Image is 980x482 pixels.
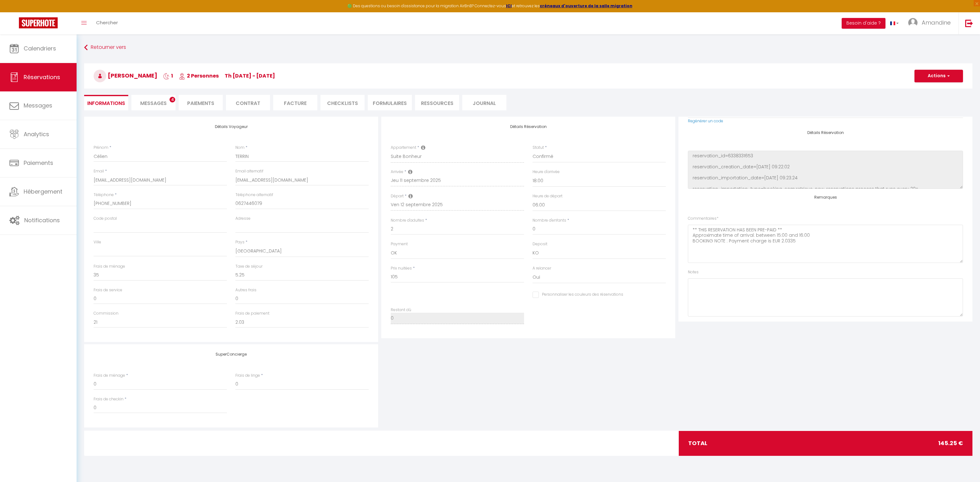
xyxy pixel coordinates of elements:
[94,192,114,198] label: Téléphone
[235,373,260,379] label: Frais de linge
[533,265,551,271] label: A relancer
[688,269,699,275] label: Notes
[965,19,973,27] img: logout
[391,125,666,129] h4: Détails Réservation
[179,72,219,79] span: 2 Personnes
[94,396,124,402] label: Frais de checkin
[24,216,60,224] span: Notifications
[320,95,365,110] li: CHECKLISTS
[5,3,24,21] button: Ouvrir le widget de chat LiveChat
[24,130,49,138] span: Analytics
[391,169,403,175] label: Arrivée
[84,95,128,110] li: Informations
[540,3,632,9] a: créneaux d'ouverture de la salle migration
[24,73,60,81] span: Réservations
[533,145,544,151] label: Statut
[842,18,885,29] button: Besoin d'aide ?
[391,218,424,224] label: Nombre d'adultes
[96,19,118,26] span: Chercher
[415,95,459,110] li: Ressources
[24,44,56,52] span: Calendriers
[94,168,104,174] label: Email
[391,145,416,151] label: Appartement
[170,97,175,102] span: 4
[94,352,369,357] h4: SuperConcierge
[533,241,547,247] label: Deposit
[84,42,972,53] a: Retourner vers
[94,264,125,270] label: Frais de ménage
[506,3,512,9] a: ICI
[688,195,963,200] h4: Remarques
[908,18,918,27] img: ...
[179,95,223,110] li: Paiements
[19,17,58,28] img: Super Booking
[140,100,167,107] span: Messages
[24,159,53,167] span: Paiements
[235,216,251,222] label: Adresse
[235,168,263,174] label: Email alternatif
[533,193,562,199] label: Heure de départ
[235,145,245,151] label: Nom
[688,131,963,135] h4: Détails Réservation
[391,241,408,247] label: Payment
[368,95,412,110] li: FORMULAIRES
[24,102,52,109] span: Messages
[94,239,101,245] label: Ville
[235,264,262,270] label: Taxe de séjour
[235,287,257,293] label: Autres frais
[462,95,506,110] li: Journal
[391,307,411,313] label: Restant dû
[163,72,173,79] span: 1
[688,118,723,124] a: Regénérer un code
[94,145,108,151] label: Prénom
[94,373,125,379] label: Frais de ménage
[91,12,123,34] a: Chercher
[533,218,566,224] label: Nombre d'enfants
[679,431,972,456] div: total
[391,265,412,271] label: Prix nuitées
[94,72,157,79] span: [PERSON_NAME]
[226,95,270,110] li: Contrat
[688,216,718,222] label: Commentaires
[922,19,951,26] span: Amandine
[914,70,963,82] button: Actions
[903,12,959,34] a: ... Amandine
[235,311,269,316] label: Frais de paiement
[273,95,317,110] li: Facture
[94,311,118,316] label: Commission
[225,72,275,79] span: Th [DATE] - [DATE]
[235,192,273,198] label: Téléphone alternatif
[938,439,963,448] span: 145.25 €
[94,216,117,222] label: Code postal
[24,188,62,195] span: Hébergement
[94,287,122,293] label: Frais de service
[533,169,560,175] label: Heure d'arrivée
[235,239,245,245] label: Pays
[391,193,404,199] label: Départ
[94,125,369,129] h4: Détails Voyageur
